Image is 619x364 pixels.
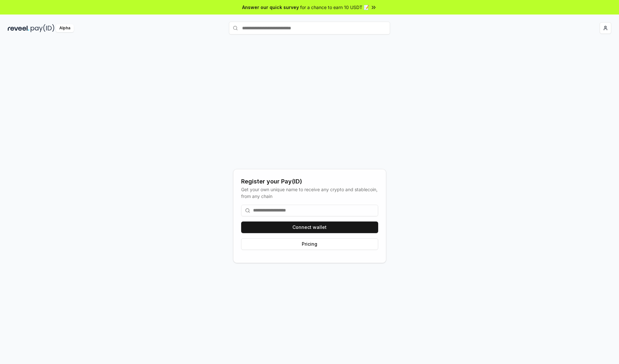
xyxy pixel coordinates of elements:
span: Answer our quick survey [242,4,299,11]
div: Register your Pay(ID) [241,177,378,186]
span: for a chance to earn 10 USDT 📝 [300,4,369,11]
div: Get your own unique name to receive any crypto and stablecoin, from any chain [241,186,378,200]
img: pay_id [31,24,54,32]
div: Alpha [56,24,74,32]
button: Connect wallet [241,221,378,233]
img: reveel_dark [8,24,29,32]
button: Pricing [241,238,378,250]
